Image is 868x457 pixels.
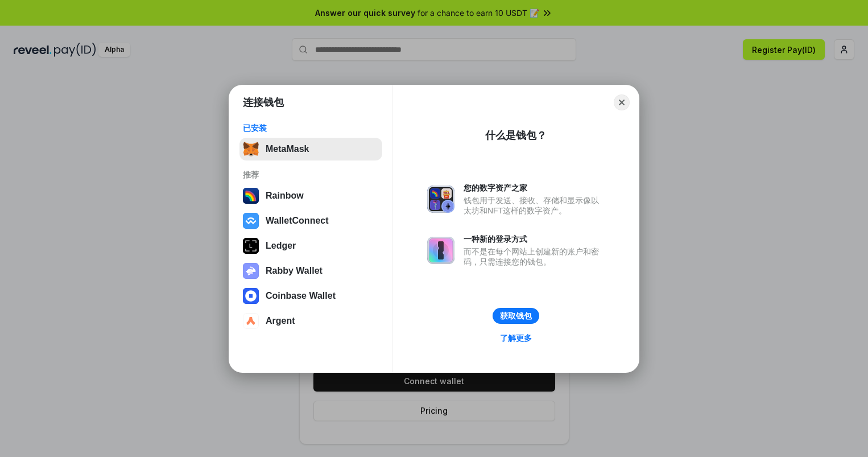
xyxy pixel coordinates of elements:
button: MetaMask [239,138,382,160]
div: Coinbase Wallet [266,291,336,301]
div: Rabby Wallet [266,266,323,276]
img: svg+xml,%3Csvg%20xmlns%3D%22http%3A%2F%2Fwww.w3.org%2F2000%2Fsvg%22%20fill%3D%22none%22%20viewBox... [427,237,454,264]
a: 了解更多 [493,331,539,345]
div: MetaMask [266,144,309,154]
div: Ledger [266,241,296,251]
button: Rabby Wallet [239,260,382,282]
div: 了解更多 [500,333,532,343]
img: svg+xml,%3Csvg%20fill%3D%22none%22%20height%3D%2233%22%20viewBox%3D%220%200%2035%2033%22%20width%... [243,141,259,157]
div: 您的数字资产之家 [464,183,605,193]
div: Rainbow [266,191,304,201]
div: Argent [266,316,295,326]
button: Rainbow [239,184,382,207]
img: svg+xml,%3Csvg%20width%3D%2228%22%20height%3D%2228%22%20viewBox%3D%220%200%2028%2028%22%20fill%3D... [243,213,259,229]
button: Ledger [239,234,382,257]
div: 钱包用于发送、接收、存储和显示像以太坊和NFT这样的数字资产。 [464,195,605,216]
button: Coinbase Wallet [239,285,382,307]
div: 获取钱包 [500,311,532,321]
img: svg+xml,%3Csvg%20width%3D%2228%22%20height%3D%2228%22%20viewBox%3D%220%200%2028%2028%22%20fill%3D... [243,288,259,304]
img: svg+xml,%3Csvg%20width%3D%2228%22%20height%3D%2228%22%20viewBox%3D%220%200%2028%2028%22%20fill%3D... [243,313,259,329]
h1: 连接钱包 [243,96,284,109]
button: 获取钱包 [493,308,539,324]
div: 推荐 [243,170,379,180]
button: Argent [239,310,382,332]
div: 什么是钱包？ [485,129,547,142]
button: Close [614,94,630,110]
div: 已安装 [243,123,379,133]
div: 一种新的登录方式 [464,234,605,244]
img: svg+xml,%3Csvg%20xmlns%3D%22http%3A%2F%2Fwww.w3.org%2F2000%2Fsvg%22%20width%3D%2228%22%20height%3... [243,238,259,254]
button: WalletConnect [239,209,382,232]
div: 而不是在每个网站上创建新的账户和密码，只需连接您的钱包。 [464,246,605,267]
img: svg+xml,%3Csvg%20width%3D%22120%22%20height%3D%22120%22%20viewBox%3D%220%200%20120%20120%22%20fil... [243,188,259,204]
div: WalletConnect [266,216,329,226]
img: svg+xml,%3Csvg%20xmlns%3D%22http%3A%2F%2Fwww.w3.org%2F2000%2Fsvg%22%20fill%3D%22none%22%20viewBox... [243,263,259,279]
img: svg+xml,%3Csvg%20xmlns%3D%22http%3A%2F%2Fwww.w3.org%2F2000%2Fsvg%22%20fill%3D%22none%22%20viewBox... [427,186,454,213]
